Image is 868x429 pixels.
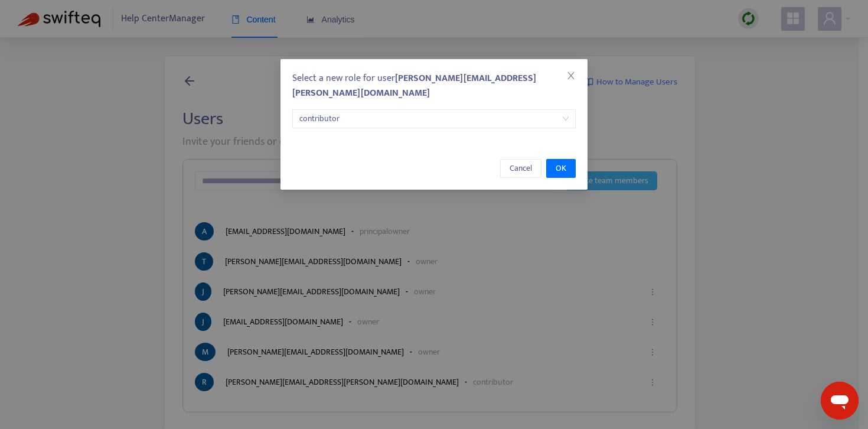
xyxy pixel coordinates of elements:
span: OK [556,162,566,175]
span: Select a new role for user [292,70,536,101]
strong: [PERSON_NAME][EMAIL_ADDRESS][PERSON_NAME][DOMAIN_NAME] [292,70,536,101]
iframe: Button to launch messaging window [821,382,859,420]
span: contributor [299,110,569,128]
button: OK [546,159,576,178]
span: Cancel [510,162,532,175]
button: Cancel [500,159,541,178]
span: close [566,71,576,80]
button: Close [564,69,577,82]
